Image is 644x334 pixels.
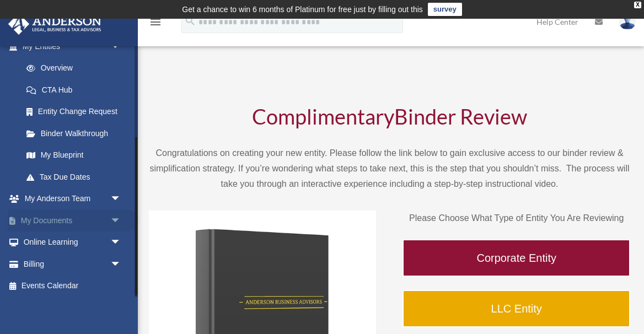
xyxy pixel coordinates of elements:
[182,3,423,16] div: Get a chance to win 6 months of Platinum for free just by filling out this
[15,101,138,123] a: Entity Change Request
[15,166,138,188] a: Tax Due Dates
[402,239,630,277] a: Corporate Entity
[184,15,196,27] i: search
[110,253,132,276] span: arrow_drop_down
[619,14,636,30] img: User Pic
[8,188,138,210] a: My Anderson Teamarrow_drop_down
[15,144,138,166] a: My Blueprint
[8,209,138,231] a: My Documentsarrow_drop_down
[8,253,138,275] a: Billingarrow_drop_down
[15,79,138,101] a: CTA Hub
[252,104,394,129] span: Complimentary
[149,19,162,29] a: menu
[428,3,462,16] a: survey
[402,290,630,327] a: LLC Entity
[8,275,138,297] a: Events Calendar
[149,146,630,192] p: Congratulations on creating your new entity. Please follow the link below to gain exclusive acces...
[110,35,132,58] span: arrow_drop_down
[8,231,138,254] a: Online Learningarrow_drop_down
[149,15,162,29] i: menu
[5,13,105,35] img: Anderson Advisors Platinum Portal
[110,209,132,232] span: arrow_drop_down
[110,188,132,211] span: arrow_drop_down
[110,231,132,254] span: arrow_drop_down
[15,122,132,144] a: Binder Walkthrough
[15,57,138,79] a: Overview
[402,211,630,226] p: Please Choose What Type of Entity You Are Reviewing
[634,2,641,8] div: close
[394,104,527,129] span: Binder Review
